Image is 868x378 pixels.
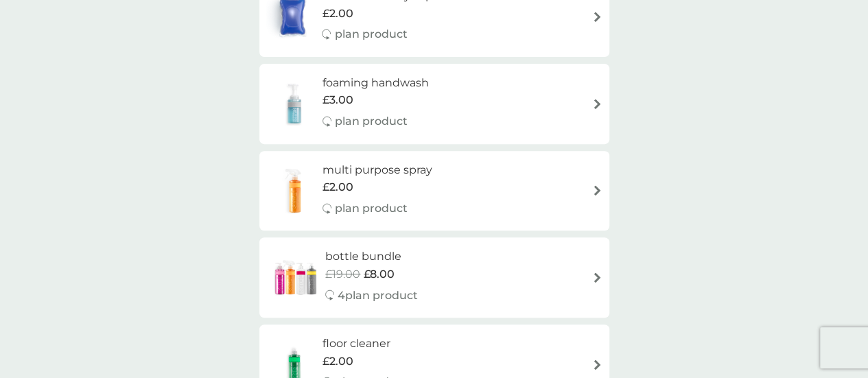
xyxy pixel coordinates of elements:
img: foaming handwash [266,80,322,128]
p: plan product [334,25,407,43]
p: 4 plan product [338,287,418,305]
span: £2.00 [322,178,353,196]
span: £3.00 [322,91,353,109]
img: arrow right [592,272,602,283]
span: £19.00 [325,265,360,283]
p: plan product [335,200,408,217]
img: arrow right [592,99,602,109]
img: arrow right [592,185,602,196]
span: £2.00 [322,5,353,23]
h6: multi purpose spray [322,161,432,179]
img: bottle bundle [266,254,326,302]
h6: foaming handwash [322,74,429,92]
img: multi purpose spray [266,167,322,215]
h6: floor cleaner [322,335,408,353]
img: arrow right [592,359,602,370]
img: arrow right [592,12,602,22]
p: plan product [335,113,408,130]
span: £8.00 [364,265,395,283]
span: £2.00 [322,353,353,370]
h6: bottle bundle [325,248,418,265]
